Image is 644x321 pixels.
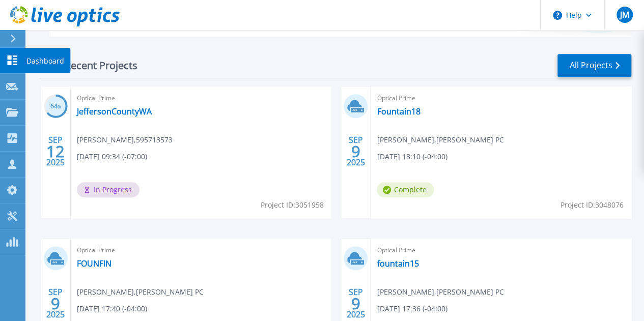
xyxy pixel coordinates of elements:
[77,286,204,298] span: [PERSON_NAME] , [PERSON_NAME] PC
[58,104,61,109] span: %
[46,133,65,170] div: SEP 2025
[351,299,360,308] span: 9
[77,106,152,116] a: JeffersonCountyWA
[377,258,418,269] a: fountain15
[377,182,434,197] span: Complete
[620,11,629,19] span: JM
[377,151,447,162] span: [DATE] 18:10 (-04:00)
[46,147,65,156] span: 12
[377,106,420,116] a: Fountain18
[557,54,631,77] a: All Projects
[44,101,68,112] h3: 64
[351,147,360,156] span: 9
[77,151,147,162] span: [DATE] 09:34 (-07:00)
[346,133,366,170] div: SEP 2025
[377,245,625,256] span: Optical Prime
[260,199,323,211] span: Project ID: 3051958
[377,134,503,145] span: [PERSON_NAME] , [PERSON_NAME] PC
[377,286,503,298] span: [PERSON_NAME] , [PERSON_NAME] PC
[561,199,624,211] span: Project ID: 3048076
[77,93,325,104] span: Optical Prime
[377,303,447,314] span: [DATE] 17:36 (-04:00)
[77,258,111,269] a: FOUNFIN
[77,182,139,197] span: In Progress
[39,53,151,78] div: Recent Projects
[77,303,147,314] span: [DATE] 17:40 (-04:00)
[377,93,625,104] span: Optical Prime
[51,299,60,308] span: 9
[77,245,325,256] span: Optical Prime
[77,134,173,145] span: [PERSON_NAME] , 595713573
[26,48,64,74] p: Dashboard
